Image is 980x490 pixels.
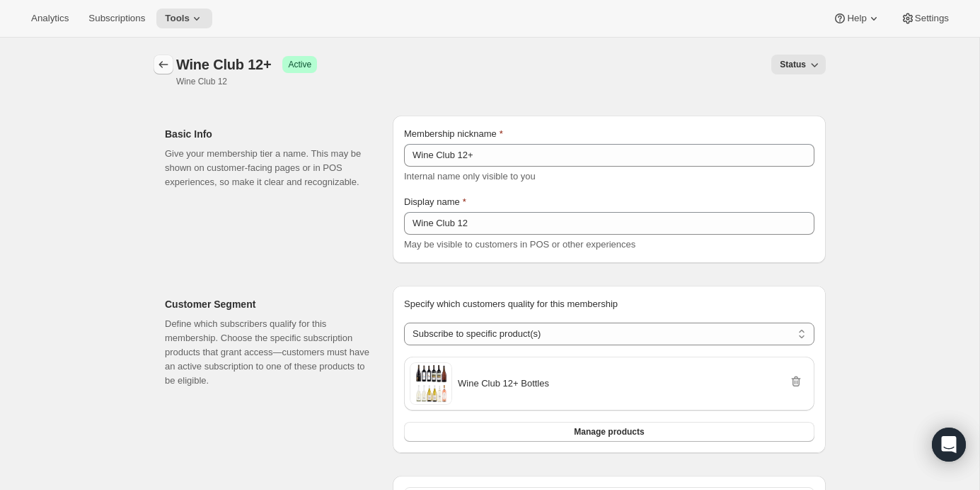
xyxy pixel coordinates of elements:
[786,372,806,391] button: Remove
[288,59,311,70] span: Active
[574,426,644,438] span: Manage products
[404,297,814,311] p: Specify which customers quality for this membership
[23,9,77,28] button: Analytics
[404,144,814,167] input: Enter internal name
[404,212,814,235] input: Enter display name
[165,147,370,189] p: Give your membership tier a name. This may be shown on customer-facing pages or in POS experience...
[80,9,154,28] button: Subscriptions
[404,128,497,139] span: Membership nickname
[156,9,212,28] button: Tools
[847,13,866,24] span: Help
[404,422,814,442] button: Manage products
[404,196,460,207] span: Display name
[458,377,549,391] span: Wine Club 12+ Bottles
[165,317,370,388] p: Define which subscribers qualify for this membership. Choose the specific subscription products t...
[404,239,635,250] span: May be visible to customers in POS or other experiences
[892,9,957,28] button: Settings
[165,297,370,311] h2: Customer Segment
[915,13,949,24] span: Settings
[154,55,173,74] button: Memberships
[176,56,317,73] div: Wine Club 12+
[404,171,536,182] span: Internal name only visible to you
[165,13,190,24] span: Tools
[824,9,889,28] button: Help
[780,59,806,70] span: Status
[771,55,826,74] button: Status
[88,13,145,24] span: Subscriptions
[176,76,323,87] p: Wine Club 12
[165,127,370,141] h2: Basic Info
[31,13,69,24] span: Analytics
[932,428,966,462] div: Open Intercom Messenger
